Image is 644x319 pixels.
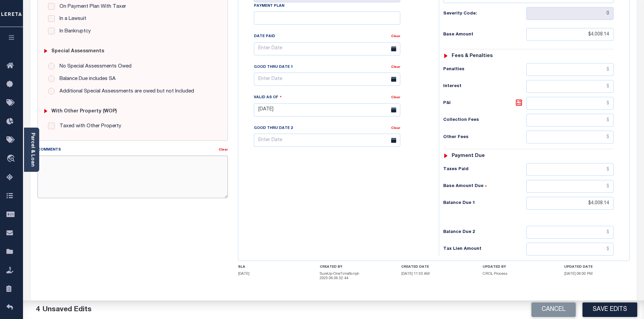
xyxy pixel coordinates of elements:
label: Good Thru Date 1 [254,64,293,70]
label: In a Lawsuit [56,15,86,23]
h6: Taxes Paid [443,167,526,172]
h5: [DATE] 11:53 AM [401,272,467,276]
a: Clear [391,127,400,130]
h6: Tax Lien Amount [443,246,526,252]
label: Good Thru Date 2 [254,126,293,131]
h6: Severity Code: [443,11,526,17]
h4: UPDATED DATE [564,265,629,269]
h5: SureUp-OneTimeScript-2025.06.06.52.44 [320,272,385,281]
a: Clear [219,148,228,152]
h6: Payment due [452,153,485,159]
a: Parcel & Loan [30,133,35,167]
h6: Penalties [443,67,526,72]
input: $ [526,243,614,256]
h6: Interest [443,84,526,89]
a: Clear [391,96,400,99]
i: travel_explore [6,155,17,163]
input: $ [526,226,614,239]
input: $ [526,131,614,143]
label: In Bankruptcy [56,28,91,35]
input: Enter Date [254,134,400,147]
label: Balance Due includes SA [56,75,116,83]
h6: Base Amount Due [443,184,526,189]
input: $ [526,63,614,76]
h6: P&I [443,99,526,108]
h5: CROL Process [483,272,548,276]
h4: CREATED BY [320,265,385,269]
label: Date Paid [254,34,275,39]
h6: Other Fees [443,135,526,140]
input: $ [526,180,614,193]
h4: UPDATED BY [483,265,548,269]
button: Cancel [531,302,576,317]
label: Comments [38,147,61,153]
h4: SLA [238,265,303,269]
label: Valid as Of [254,94,282,101]
span: 4 [36,306,40,313]
h6: Base Amount [443,32,526,37]
input: $ [526,163,614,176]
input: Enter Date [254,103,400,116]
input: $ [526,80,614,93]
a: Clear [391,65,400,69]
input: $ [526,28,614,41]
span: Unsaved Edits [43,306,92,313]
h6: Balance Due 2 [443,230,526,235]
input: Enter Date [254,42,400,55]
h6: Fees & Penalties [452,53,493,59]
label: Payment Plan [254,3,284,9]
h6: Collection Fees [443,117,526,123]
button: Save Edits [582,302,637,317]
label: Taxed with Other Property [56,123,121,130]
a: Clear [391,35,400,38]
label: No Special Assessments Owed [56,63,132,71]
input: $ [526,97,614,110]
label: On Payment Plan With Taxer [56,3,126,11]
input: Enter Date [254,73,400,86]
h4: CREATED DATE [401,265,467,269]
h6: with Other Property (WOP) [51,109,117,114]
h5: [DATE] 08:00 PM [564,272,629,276]
span: [DATE] [238,272,249,276]
label: Additional Special Assessments are owed but not Included [56,88,194,96]
input: $ [526,114,614,127]
h6: Balance Due 1 [443,201,526,206]
input: $ [526,197,614,210]
h6: Special Assessments [51,49,104,54]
